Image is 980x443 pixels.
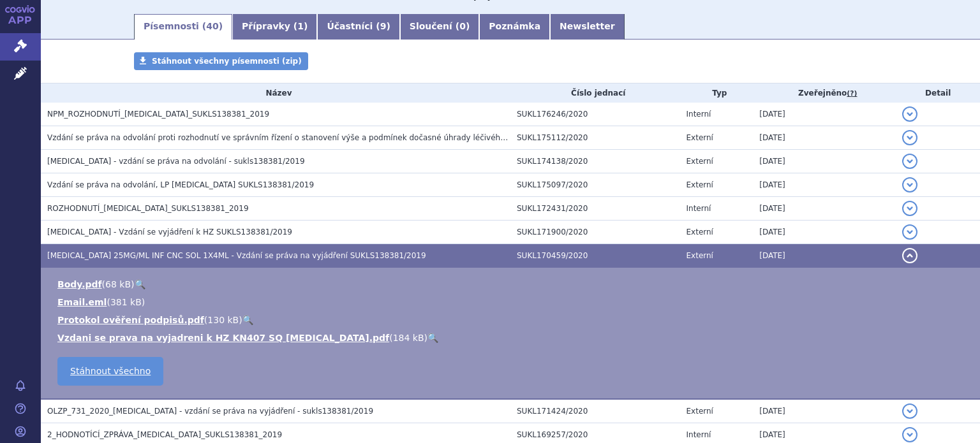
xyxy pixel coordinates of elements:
[105,279,131,289] span: 68 kB
[57,278,967,291] li: ( )
[232,14,317,40] a: Přípravky (1)
[687,133,713,142] span: Externí
[687,407,713,416] span: Externí
[753,150,896,173] td: [DATE]
[47,110,269,119] span: NPM_ROZHODNUTÍ_KEYTRUDA_SUKLS138381_2019
[687,110,711,119] span: Interní
[427,333,438,343] a: 🔍
[459,21,466,31] span: 0
[550,14,625,40] a: Newsletter
[57,315,204,325] a: Protokol ověření podpisů.pdf
[510,399,680,423] td: SUKL171424/2020
[47,133,773,142] span: Vzdání se práva na odvolání proti rozhodnutí ve správním řízení o stanovení výše a podmínek dočas...
[510,221,680,244] td: SUKL171900/2020
[687,430,711,439] span: Interní
[510,126,680,150] td: SUKL175112/2020
[134,14,232,40] a: Písemnosti (40)
[297,21,304,31] span: 1
[687,180,713,189] span: Externí
[687,228,713,236] span: Externí
[152,57,302,66] span: Stáhnout všechny písemnosti (zip)
[242,315,253,325] a: 🔍
[110,297,142,307] span: 381 kB
[400,14,479,40] a: Sloučení (0)
[902,427,917,442] button: detail
[47,228,292,236] span: KEYTRUDA - Vzdání se vyjádření k HZ SUKLS138381/2019
[753,173,896,197] td: [DATE]
[902,403,917,419] button: detail
[317,14,399,40] a: Účastníci (9)
[510,84,680,103] th: Číslo jednací
[510,244,680,268] td: SUKL170459/2020
[753,197,896,221] td: [DATE]
[753,399,896,423] td: [DATE]
[902,177,917,192] button: detail
[393,333,424,343] span: 184 kB
[902,130,917,145] button: detail
[47,204,249,213] span: ROZHODNUTÍ_KEYTRUDA_SUKLS138381_2019
[687,251,713,260] span: Externí
[510,150,680,173] td: SUKL174138/2020
[510,173,680,197] td: SUKL175097/2020
[47,430,282,439] span: 2_HODNOTÍCÍ_ZPRÁVA_KEYTRUDA_SUKLS138381_2019
[57,297,107,307] a: Email.eml
[510,197,680,221] td: SUKL172431/2020
[47,157,305,166] span: KEYTRUDA - vzdání se práva na odvolání - sukls138381/2019
[753,244,896,268] td: [DATE]
[753,84,896,103] th: Zveřejněno
[687,204,711,213] span: Interní
[57,333,389,343] a: Vzdani se prava na vyjadreni k HZ KN407 SQ [MEDICAL_DATA].pdf
[134,52,308,70] a: Stáhnout všechny písemnosti (zip)
[753,221,896,244] td: [DATE]
[206,21,218,31] span: 40
[41,84,510,103] th: Název
[510,103,680,126] td: SUKL176246/2020
[135,279,145,289] a: 🔍
[902,248,917,263] button: detail
[57,296,967,309] li: ( )
[57,314,967,326] li: ( )
[380,21,387,31] span: 9
[47,407,373,416] span: OLZP_731_2020_Keytruda - vzdání se práva na vyjádření - sukls138381/2019
[680,84,754,103] th: Typ
[896,84,980,103] th: Detail
[902,201,917,216] button: detail
[57,357,163,386] a: Stáhnout všechno
[902,224,917,240] button: detail
[687,157,713,166] span: Externí
[207,315,239,325] span: 130 kB
[753,103,896,126] td: [DATE]
[47,251,426,260] span: KEYTRUDA 25MG/ML INF CNC SOL 1X4ML - Vzdání se práva na vyjádření SUKLS138381/2019
[902,106,917,122] button: detail
[753,126,896,150] td: [DATE]
[57,331,967,344] li: ( )
[902,154,917,169] button: detail
[479,14,550,40] a: Poznámka
[47,180,314,189] span: Vzdání se práva na odvolání, LP Keytruda SUKLS138381/2019
[847,89,857,98] abbr: (?)
[57,279,102,289] a: Body.pdf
